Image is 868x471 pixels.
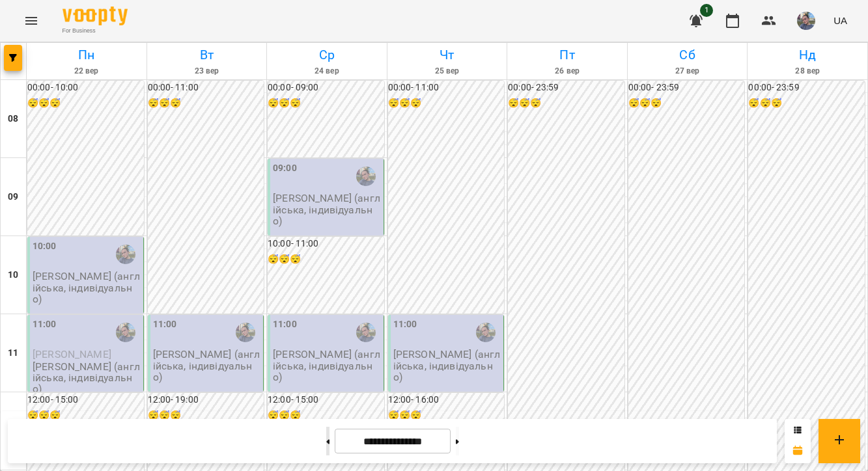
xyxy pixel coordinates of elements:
[508,96,624,111] h6: 😴😴😴
[33,317,57,332] label: 11:00
[33,361,141,395] p: [PERSON_NAME] (англійська, індивідуально)
[8,190,18,204] h6: 09
[797,12,815,30] img: 12e81ef5014e817b1a9089eb975a08d3.jpeg
[630,65,746,77] h6: 27 вер
[268,96,384,111] h6: 😴😴😴
[27,81,144,95] h6: 00:00 - 10:00
[153,317,177,332] label: 11:00
[388,96,505,111] h6: 😴😴😴
[16,5,47,36] button: Menu
[27,96,144,111] h6: 😴😴😴
[700,4,713,17] span: 1
[27,409,144,423] h6: 😴😴😴
[116,323,135,342] img: Павленко Світлана (а)
[833,14,847,27] span: UA
[33,348,111,360] span: [PERSON_NAME]
[508,81,624,95] h6: 00:00 - 23:59
[236,323,255,342] img: Павленко Світлана (а)
[269,45,385,65] h6: Ср
[148,81,264,95] h6: 00:00 - 11:00
[116,245,135,264] img: Павленко Світлана (а)
[356,323,376,342] img: Павленко Світлана (а)
[153,349,261,383] p: [PERSON_NAME] (англійська, індивідуально)
[268,252,384,267] h6: 😴😴😴
[748,96,865,111] h6: 😴😴😴
[273,317,297,332] label: 11:00
[273,349,381,383] p: [PERSON_NAME] (англійська, індивідуально)
[33,239,57,254] label: 10:00
[268,81,384,95] h6: 00:00 - 09:00
[388,409,505,423] h6: 😴😴😴
[33,271,141,304] p: [PERSON_NAME] (англійська, індивідуально)
[749,65,865,77] h6: 28 вер
[393,349,501,383] p: [PERSON_NAME] (англійська, індивідуально)
[29,45,145,65] h6: Пн
[476,323,496,342] img: Павленко Світлана (а)
[628,81,745,95] h6: 00:00 - 23:59
[389,45,505,65] h6: Чт
[388,393,505,407] h6: 12:00 - 16:00
[828,8,852,33] button: UA
[509,45,625,65] h6: Пт
[509,65,625,77] h6: 26 вер
[273,161,297,176] label: 09:00
[29,65,145,77] h6: 22 вер
[148,96,264,111] h6: 😴😴😴
[628,96,745,111] h6: 😴😴😴
[149,45,265,65] h6: Вт
[8,112,18,126] h6: 08
[8,346,18,360] h6: 11
[388,81,505,95] h6: 00:00 - 11:00
[63,27,128,35] span: For Business
[630,45,746,65] h6: Сб
[749,45,865,65] h6: Нд
[393,317,417,332] label: 11:00
[273,193,381,226] p: [PERSON_NAME] (англійська, індивідуально)
[8,268,18,282] h6: 10
[268,393,384,407] h6: 12:00 - 15:00
[149,65,265,77] h6: 23 вер
[63,7,128,25] img: Voopty Logo
[389,65,505,77] h6: 25 вер
[148,393,264,407] h6: 12:00 - 19:00
[356,167,376,186] img: Павленко Світлана (а)
[748,81,865,95] h6: 00:00 - 23:59
[268,409,384,423] h6: 😴😴😴
[27,393,144,407] h6: 12:00 - 15:00
[148,409,264,423] h6: 😴😴😴
[268,237,384,251] h6: 10:00 - 11:00
[269,65,385,77] h6: 24 вер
